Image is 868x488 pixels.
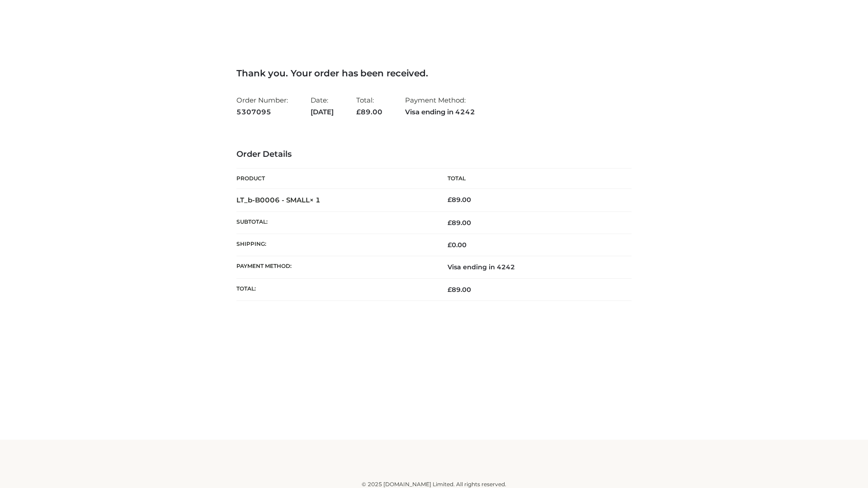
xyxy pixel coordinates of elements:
strong: Visa ending in 4242 [405,106,475,118]
li: Order Number: [236,92,288,120]
li: Payment Method: [405,92,475,120]
li: Total: [356,92,382,120]
strong: LT_b-B0006 - SMALL [236,196,321,204]
bdi: 89.00 [448,196,471,204]
span: 89.00 [448,286,471,294]
th: Shipping: [236,234,434,256]
span: £ [448,196,452,204]
span: 89.00 [448,219,471,227]
span: £ [448,241,452,249]
span: £ [448,286,452,294]
h3: Order Details [236,150,632,160]
td: Visa ending in 4242 [434,256,632,278]
th: Subtotal: [236,211,434,234]
th: Total [434,169,632,189]
bdi: 0.00 [448,241,467,249]
h3: Thank you. Your order has been received. [236,68,632,79]
th: Total: [236,278,434,300]
strong: × 1 [310,196,321,204]
strong: 5307095 [236,106,288,118]
span: £ [356,108,361,116]
span: £ [448,219,452,227]
th: Product [236,169,434,189]
li: Date: [311,92,334,120]
strong: [DATE] [311,106,334,118]
th: Payment method: [236,256,434,278]
span: 89.00 [356,108,382,116]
